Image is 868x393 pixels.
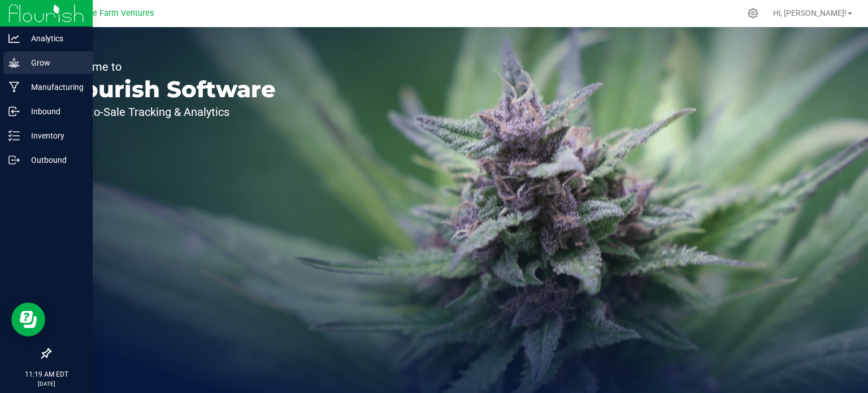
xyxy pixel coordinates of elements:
inline-svg: Grow [8,57,20,68]
span: Close Farm Ventures [77,8,154,18]
div: Manage settings [746,8,760,19]
inline-svg: Outbound [8,154,20,166]
p: Flourish Software [61,78,276,101]
inline-svg: Inventory [8,130,20,141]
p: Seed-to-Sale Tracking & Analytics [61,106,276,118]
p: Welcome to [61,61,276,72]
inline-svg: Manufacturing [8,81,20,93]
p: Inventory [20,129,88,142]
p: Outbound [20,153,88,167]
p: [DATE] [5,379,88,388]
p: Inbound [20,105,88,118]
p: 11:19 AM EDT [5,369,88,379]
iframe: Resource center [11,303,45,336]
inline-svg: Analytics [8,33,20,44]
p: Analytics [20,32,88,45]
inline-svg: Inbound [8,106,20,117]
p: Grow [20,56,88,70]
span: Hi, [PERSON_NAME]! [773,8,847,18]
p: Manufacturing [20,80,88,94]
